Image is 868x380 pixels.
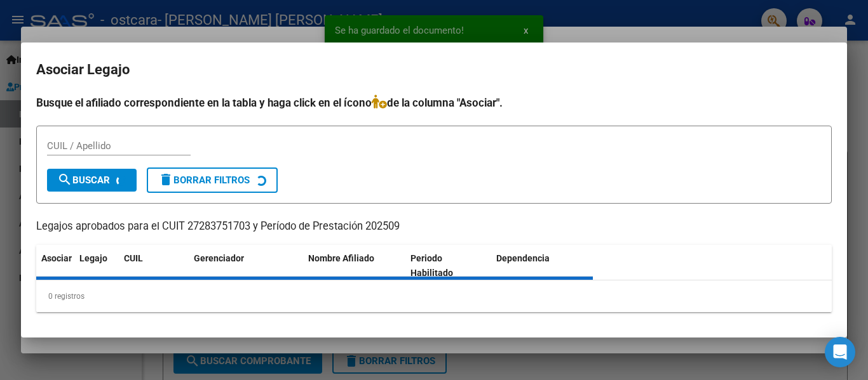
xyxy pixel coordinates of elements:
mat-icon: search [57,172,72,187]
div: 0 registros [36,280,832,312]
datatable-header-cell: Gerenciador [189,245,303,287]
datatable-header-cell: Asociar [36,245,74,287]
datatable-header-cell: CUIL [119,245,189,287]
datatable-header-cell: Periodo Habilitado [405,245,491,287]
span: Borrar Filtros [158,174,250,186]
datatable-header-cell: Dependencia [491,245,593,287]
h4: Busque el afiliado correspondiente en la tabla y haga click en el ícono de la columna "Asociar". [36,95,832,111]
mat-icon: delete [158,172,173,187]
span: Asociar [41,253,72,263]
span: Legajo [79,253,107,263]
button: Buscar [47,169,137,192]
span: Dependencia [496,253,550,263]
span: Periodo Habilitado [410,253,453,278]
p: Legajos aprobados para el CUIT 27283751703 y Período de Prestación 202509 [36,219,832,235]
span: Nombre Afiliado [308,253,374,263]
span: Buscar [57,174,110,186]
datatable-header-cell: Legajo [74,245,119,287]
button: Borrar Filtros [147,167,278,193]
h2: Asociar Legajo [36,58,832,82]
datatable-header-cell: Nombre Afiliado [303,245,405,287]
div: Open Intercom Messenger [825,337,855,367]
span: Gerenciador [194,253,244,263]
span: CUIL [124,253,143,263]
